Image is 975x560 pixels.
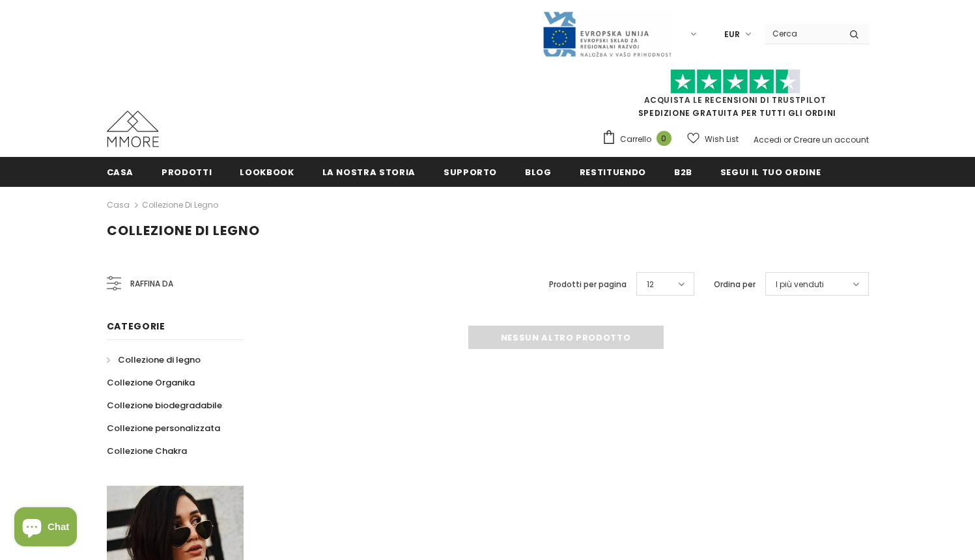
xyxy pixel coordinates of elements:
a: supporto [444,157,497,186]
span: Prodotti [162,166,212,178]
a: Collezione di legno [107,348,201,371]
img: Fidati di Pilot Stars [670,69,800,94]
a: Wish List [687,128,739,150]
span: EUR [724,28,740,41]
span: Segui il tuo ordine [720,166,821,178]
span: Restituendo [580,166,646,178]
inbox-online-store-chat: Shopify online store chat [10,507,81,550]
label: Prodotti per pagina [549,278,627,291]
span: or [784,134,791,145]
a: Creare un account [793,134,869,145]
a: Accedi [754,134,782,145]
span: Casa [107,166,134,178]
span: Categorie [107,320,165,333]
span: La nostra storia [322,166,416,178]
a: Casa [107,157,134,186]
span: Collezione biodegradabile [107,399,222,412]
a: Collezione Chakra [107,440,187,462]
span: Blog [525,166,552,178]
a: Restituendo [580,157,646,186]
a: Carrello 0 [602,130,678,149]
a: B2B [674,157,692,186]
span: SPEDIZIONE GRATUITA PER TUTTI GLI ORDINI [602,75,869,119]
a: Acquista le recensioni di TrustPilot [644,94,827,105]
a: La nostra storia [322,157,416,186]
span: 0 [657,131,671,146]
a: Lookbook [240,157,294,186]
span: Carrello [620,133,651,146]
a: Prodotti [162,157,212,186]
input: Search Site [765,24,840,43]
span: Wish List [705,133,739,146]
span: B2B [674,166,692,178]
img: Javni Razpis [542,10,672,58]
span: I più venduti [776,278,824,291]
a: Collezione Organika [107,371,195,394]
a: Collezione di legno [142,199,218,210]
span: Collezione personalizzata [107,422,220,434]
span: Lookbook [240,166,294,178]
img: Casi MMORE [107,111,159,147]
a: Collezione biodegradabile [107,394,222,417]
span: Raffina da [130,277,173,291]
a: Blog [525,157,552,186]
span: supporto [444,166,497,178]
span: Collezione di legno [118,354,201,366]
span: Collezione Organika [107,376,195,389]
a: Segui il tuo ordine [720,157,821,186]
span: Collezione di legno [107,221,260,240]
a: Javni Razpis [542,28,672,39]
label: Ordina per [714,278,756,291]
a: Casa [107,197,130,213]
a: Collezione personalizzata [107,417,220,440]
span: 12 [647,278,654,291]
span: Collezione Chakra [107,445,187,457]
